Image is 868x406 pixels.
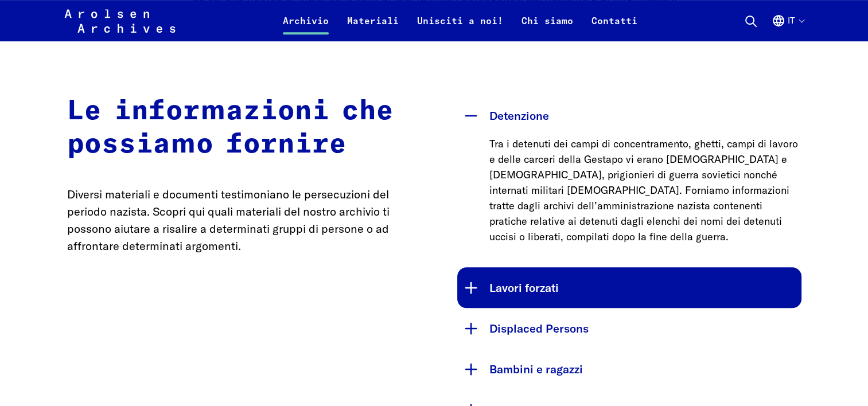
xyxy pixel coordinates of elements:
[457,136,801,267] div: Detenzione
[67,186,411,255] p: Diversi materiali e documenti testimoniano le persecuzioni del periodo nazista. Scopri qui quali ...
[67,97,394,158] strong: Le informazioni che possiamo fornire
[408,14,512,41] a: Unisciti a noi!
[274,7,647,34] nav: Primaria
[772,14,804,41] button: Italiano, selezione lingua
[338,14,408,41] a: Materiali
[457,308,801,349] button: Displaced Persons
[274,14,338,41] a: Archivio
[582,14,647,41] a: Contatti
[457,349,801,389] button: Bambini e ragazzi
[457,267,801,308] button: Lavori forzati
[512,14,582,41] a: Chi siamo
[457,95,801,136] button: Detenzione
[489,136,801,244] p: Tra i detenuti dei campi di concentramento, ghetti, campi di lavoro e delle carceri della Gestapo...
